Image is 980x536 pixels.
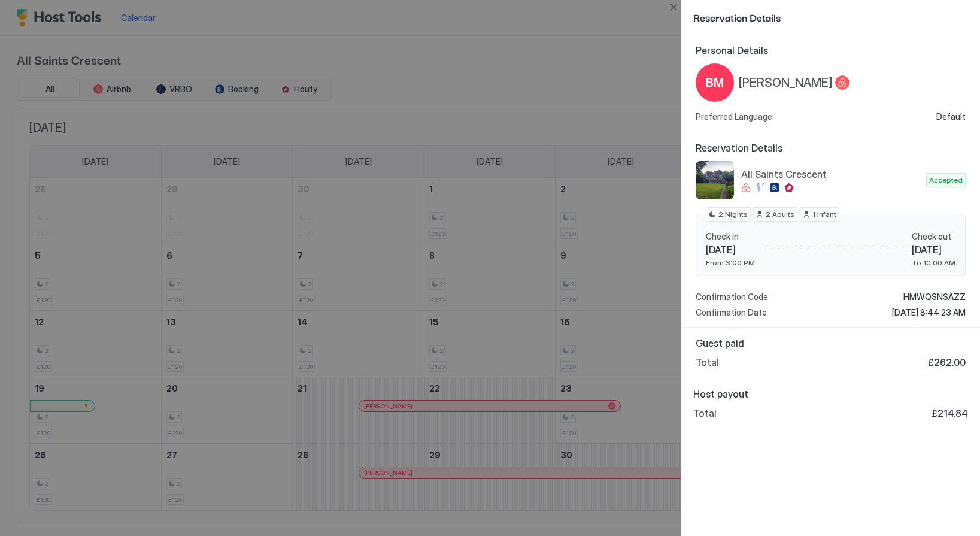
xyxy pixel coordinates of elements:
span: 1 Infant [812,209,836,220]
span: Host payout [693,388,968,400]
span: [DATE] [912,244,955,256]
span: HMWQSNSAZZ [903,292,966,302]
span: Total [693,407,717,419]
span: Check in [706,231,755,242]
span: Total [696,356,719,368]
span: Preferred Language [696,111,772,122]
span: Guest paid [696,337,966,349]
span: Default [936,111,966,122]
span: 2 Nights [718,209,748,220]
span: [PERSON_NAME] [739,75,833,90]
span: [DATE] 8:44:23 AM [892,307,966,318]
span: From 3:00 PM [706,258,755,267]
span: Reservation Details [693,10,966,25]
span: Personal Details [696,44,966,56]
span: Accepted [929,175,963,186]
span: All Saints Crescent [741,168,921,180]
span: Check out [912,231,955,242]
span: [DATE] [706,244,755,256]
div: listing image [696,161,734,199]
span: Confirmation Code [696,292,768,302]
span: 2 Adults [766,209,794,220]
span: BM [706,74,724,92]
span: To 10:00 AM [912,258,955,267]
span: £214.84 [932,407,968,419]
span: Confirmation Date [696,307,767,318]
span: Reservation Details [696,142,966,154]
span: £262.00 [928,356,966,368]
